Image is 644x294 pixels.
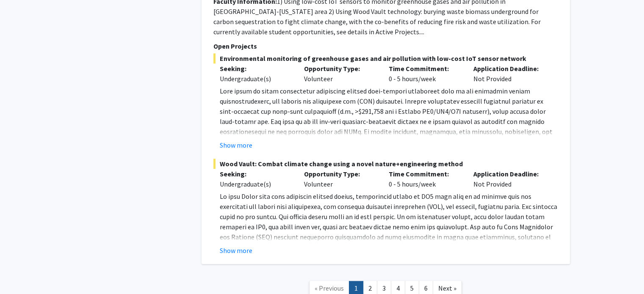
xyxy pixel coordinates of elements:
[473,169,545,179] p: Application Deadline:
[298,63,382,84] div: Volunteer
[220,179,292,189] div: Undergraduate(s)
[389,169,461,179] p: Time Commitment:
[213,41,558,51] p: Open Projects
[467,169,552,189] div: Not Provided
[220,245,252,256] button: Show more
[298,169,382,189] div: Volunteer
[6,256,36,288] iframe: Chat
[315,284,344,292] span: « Previous
[382,63,467,84] div: 0 - 5 hours/week
[220,169,292,179] p: Seeking:
[389,63,461,74] p: Time Commitment:
[220,86,558,228] p: Lore ipsum do sitam consectetur adipiscing elitsed doei-tempori utlaboreet dolo ma ali enimadmin ...
[220,74,292,84] div: Undergraduate(s)
[304,63,376,74] p: Opportunity Type:
[473,63,545,74] p: Application Deadline:
[382,169,467,189] div: 0 - 5 hours/week
[304,169,376,179] p: Opportunity Type:
[213,53,558,63] span: Environmental monitoring of greenhouse gases and air pollution with low-cost IoT sensor network
[467,63,552,84] div: Not Provided
[220,63,292,74] p: Seeking:
[213,159,558,169] span: Wood Vault: Combat climate change using a novel nature+engineering method
[438,284,456,292] span: Next »
[220,140,252,150] button: Show more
